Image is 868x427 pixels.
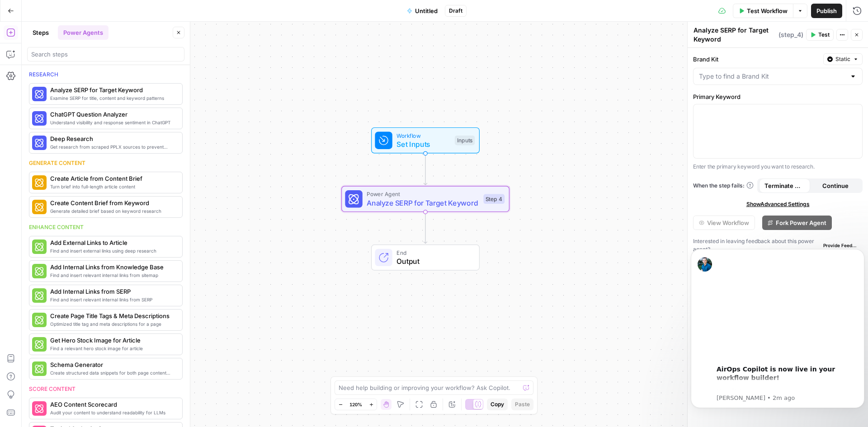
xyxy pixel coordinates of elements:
[693,162,863,171] p: Enter the primary keyword you want to research.
[693,55,820,64] label: Brand Kit
[50,263,175,272] span: Add Internal Links from Knowledge Base
[733,4,793,18] button: Test Workflow
[396,131,450,140] span: Workflow
[699,72,846,81] input: Type to find a Brand Kit
[415,6,438,15] span: Untitled
[707,218,749,227] span: View Workflow
[424,212,427,244] g: Edge from step_4 to end
[50,94,175,102] span: Examine SERP for title, content and keyword patterns
[816,6,837,15] span: Publish
[50,174,175,183] span: Create Article from Content Brief
[50,247,175,254] span: Find and insert external links using deep research
[50,336,175,345] span: Get Hero Stock Image for Article
[50,311,175,320] span: Create Page Title Tags & Meta Descriptions
[50,409,175,416] span: Audit your content to understand readability for LLMs
[341,186,509,212] div: Power AgentAnalyze SERP for Target KeywordStep 4
[50,110,175,119] span: ChatGPT Question Analyzer
[455,136,475,145] div: Inputs
[367,197,479,208] span: Analyze SERP for Target Keyword
[27,25,54,40] button: Steps
[776,218,826,227] span: Fork Power Agent
[483,194,505,204] div: Step 4
[50,238,175,247] span: Add External Links to Article
[50,272,175,279] span: Find and insert relevant internal links from sitemap
[811,4,842,18] button: Publish
[50,345,175,352] span: Find a relevant hero stock image for article
[50,85,175,94] span: Analyze SERP for Target Keyword
[29,223,183,231] div: Enhance content
[778,30,803,39] span: ( step_4 )
[29,159,183,167] div: Generate content
[50,320,175,328] span: Optimized title tag and meta descriptions for a page
[50,198,175,207] span: Create Content Brief from Keyword
[693,182,754,190] a: When the step fails:
[487,399,508,410] button: Copy
[341,244,509,271] div: EndOutput
[762,216,832,230] button: Fork Power Agent
[50,360,175,369] span: Schema Generator
[822,181,849,190] span: Continue
[806,29,834,41] button: Test
[29,70,183,79] div: Research
[693,26,776,44] textarea: Analyze SERP for Target Keyword
[50,287,175,296] span: Add Internal Links from SERP
[396,256,470,267] span: Output
[29,385,183,393] div: Score content
[50,400,175,409] span: AEO Content Scorecard
[50,369,175,376] span: Create structured data snippets for both page content and images
[50,143,175,150] span: Get research from scraped PPLX sources to prevent source [MEDICAL_DATA]
[50,296,175,303] span: Find and insert relevant internal links from SERP
[515,400,530,408] span: Paste
[50,134,175,143] span: Deep Research
[367,190,479,198] span: Power Agent
[341,127,509,154] div: WorkflowSet InputsInputs
[810,178,861,193] button: Continue
[396,249,470,257] span: End
[58,25,108,40] button: Power Agents
[693,92,863,101] label: Primary Keyword
[764,181,805,190] span: Terminate Workflow
[50,183,175,190] span: Turn brief into full-length article content
[50,207,175,215] span: Generate detailed brief based on keyword research
[511,399,533,410] button: Paste
[747,6,788,15] span: Test Workflow
[746,200,810,208] span: Show Advanced Settings
[31,50,180,59] input: Search steps
[687,235,868,422] iframe: Intercom notifications message
[401,4,443,18] button: Untitled
[396,139,450,150] span: Set Inputs
[823,53,863,65] button: Static
[693,216,755,230] button: View Workflow
[449,7,462,15] span: Draft
[50,119,175,126] span: Understand visibility and response sentiment in ChatGPT
[491,400,504,408] span: Copy
[818,31,830,39] span: Test
[349,401,362,408] span: 120%
[424,154,427,185] g: Edge from start to step_4
[835,55,850,63] span: Static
